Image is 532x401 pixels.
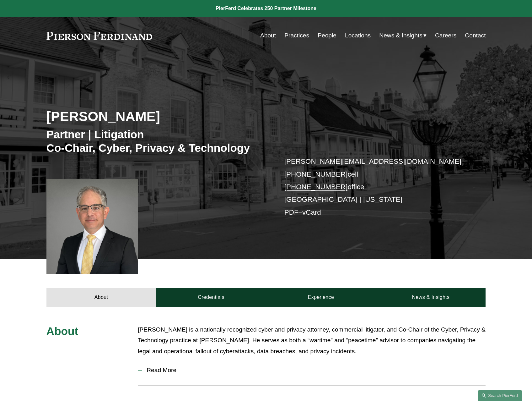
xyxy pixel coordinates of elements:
[156,288,266,307] a: Credentials
[318,30,336,41] a: People
[376,288,486,307] a: News & Insights
[284,30,309,41] a: Practices
[138,362,486,378] button: Read More
[379,30,422,41] span: News & Insights
[302,208,321,216] a: vCard
[284,157,461,165] a: [PERSON_NAME][EMAIL_ADDRESS][DOMAIN_NAME]
[46,325,78,337] span: About
[284,208,298,216] a: PDF
[379,30,427,41] a: folder dropdown
[345,30,371,41] a: Locations
[260,30,276,41] a: About
[46,108,266,124] h2: [PERSON_NAME]
[435,30,456,41] a: Careers
[138,324,486,357] p: [PERSON_NAME] is a nationally recognized cyber and privacy attorney, commercial litigator, and Co...
[142,367,486,374] span: Read More
[266,288,376,307] a: Experience
[465,30,486,41] a: Contact
[46,288,156,307] a: About
[284,183,348,191] a: [PHONE_NUMBER]
[46,128,266,155] h3: Partner | Litigation Co-Chair, Cyber, Privacy & Technology
[478,390,522,401] a: Search this site
[284,170,348,178] a: [PHONE_NUMBER]
[284,155,467,219] p: cell office [GEOGRAPHIC_DATA] | [US_STATE] –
